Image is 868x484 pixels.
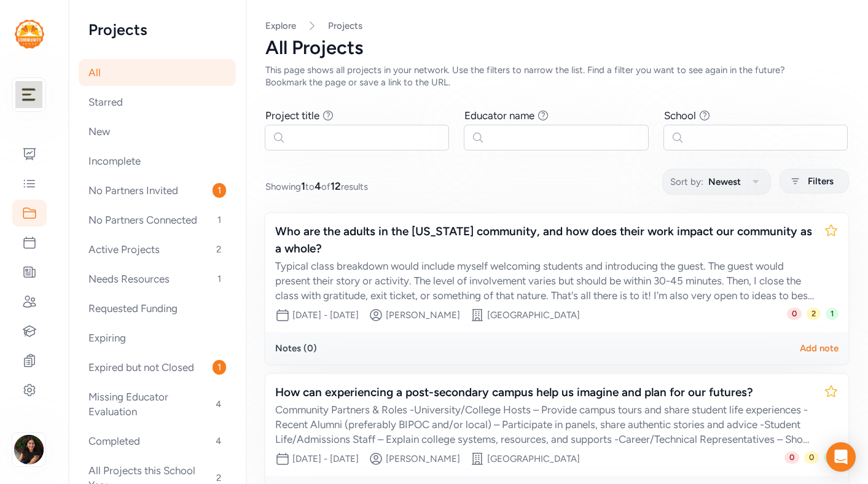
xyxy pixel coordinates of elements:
div: Who are the adults in the [US_STATE] community, and how does their work impact our community as a... [275,223,814,257]
div: [PERSON_NAME] [386,453,460,465]
div: [DATE] - [DATE] [292,309,359,321]
span: 4 [315,180,321,192]
div: Missing Educator Evaluation [79,383,236,425]
img: logo [15,81,42,108]
span: Filters [808,174,834,189]
h2: Projects [88,20,226,39]
div: Starred [79,88,236,115]
span: 1 [213,360,226,375]
span: 1 [213,213,226,227]
div: Typical class breakdown would include myself welcoming students and introducing the guest. The gu... [275,259,814,303]
div: Notes ( 0 ) [275,342,317,354]
div: Completed [79,427,236,455]
span: Showing to of results [265,179,368,193]
span: 2 [211,242,226,257]
span: 1 [213,271,226,286]
span: 1 [213,183,226,198]
div: Incomplete [79,147,236,174]
span: Newest [708,174,741,189]
div: Requested Funding [79,295,236,322]
div: All Projects [265,37,848,59]
div: School [664,108,696,123]
span: Sort by: [670,174,703,189]
div: No Partners Connected [79,206,236,233]
div: Expired but not Closed [79,354,236,381]
span: 2 [807,308,821,320]
span: 4 [211,434,226,448]
img: logo [15,20,44,49]
div: [DATE] - [DATE] [292,453,359,465]
span: 0 [784,451,799,464]
div: [GEOGRAPHIC_DATA] [487,309,580,321]
div: Add note [800,342,839,354]
div: Community Partners & Roles -University/College Hosts – Provide campus tours and share student lif... [275,402,814,447]
div: Project title [265,108,319,123]
div: Expiring [79,324,236,351]
div: How can experiencing a post-secondary campus help us imagine and plan for our futures? [275,384,814,401]
span: 12 [330,180,341,192]
div: New [79,118,236,145]
span: 4 [211,397,226,412]
div: Needs Resources [79,265,236,292]
div: Educator name [464,108,534,123]
a: Projects [328,20,362,32]
div: All [79,59,236,86]
span: 0 [804,451,819,464]
div: [PERSON_NAME] [386,309,460,321]
div: Open Intercom Messenger [826,442,856,472]
div: Active Projects [79,236,236,263]
div: [GEOGRAPHIC_DATA] [487,453,580,465]
span: 0 [787,308,802,320]
nav: Breadcrumb [265,20,848,32]
span: 1 [826,308,839,320]
div: No Partners Invited [79,177,236,204]
span: 1 [301,180,305,192]
button: Sort by:Newest [662,169,771,195]
span: 0 [824,451,839,464]
a: Explore [265,20,296,31]
div: This page shows all projects in your network. Use the filters to narrow the list. Find a filter y... [265,64,816,88]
